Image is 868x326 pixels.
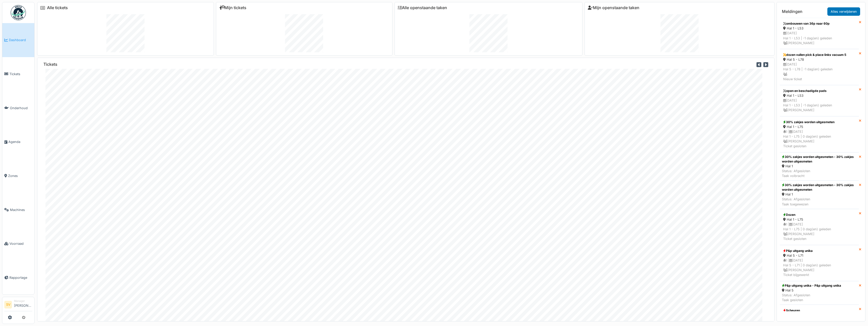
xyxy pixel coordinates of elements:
[783,21,856,26] div: ombouwen van 36p naar 60p
[2,125,34,159] a: Agenda
[783,31,856,45] div: [DATE] Hal 1 - L53 | -1 dag(en) geleden [PERSON_NAME]
[2,193,34,227] a: Machines
[780,281,859,305] a: P&p uitgang unika - P&p uitgang unika Hal 5 Status: AfgeslotenTaak gesloten
[11,5,26,20] img: Badge_color-CXgf-gQk.svg
[2,57,34,91] a: Tickets
[783,89,856,93] div: open en beschadigde pads
[782,164,857,169] div: Hal 1
[2,159,34,193] a: Zones
[47,5,68,10] a: Alle tickets
[219,5,246,10] a: Mijn tickets
[783,26,856,31] div: Hal 1 - L53
[783,62,856,81] div: [DATE] Hal 5 - L78 | -1 dag(en) geleden Nieuw ticket
[588,5,639,10] a: Mijn openstaande taken
[783,222,856,241] div: 1 | [DATE] Hal 1 - L75 | 0 dag(en) geleden [PERSON_NAME] Ticket gesloten
[2,261,34,295] a: Rapportage
[783,53,856,57] div: dozen vullen pick & place links vacuum 5
[783,308,856,313] div: Scheuren
[783,217,856,222] div: Hal 1 - L75
[783,253,856,258] div: Hal 5 - L71
[782,288,841,293] div: Hal 5
[780,49,859,85] a: dozen vullen pick & place links vacuum 5 Hal 5 - L78 [DATE]Hal 5 - L78 | -1 dag(en) geleden Nieuw...
[782,155,857,164] div: 30% zakjes worden uitgesmeten - 30% zakjes worden uitgesmeten
[780,209,859,245] a: Dozen Hal 1 - L75 1 |[DATE]Hal 1 - L75 | 0 dag(en) geleden [PERSON_NAME]Ticket gesloten
[783,124,856,129] div: Hal 1 - L75
[783,120,856,124] div: 30% zakjes worden uitgesmeten
[9,72,32,76] span: Tickets
[780,85,859,116] a: open en beschadigde pads Hal 1 - L53 [DATE]Hal 1 - L53 | -1 dag(en) geleden [PERSON_NAME]
[780,116,859,152] a: 30% zakjes worden uitgesmeten Hal 1 - L75 1 |[DATE]Hal 1 - L75 | 0 dag(en) geleden [PERSON_NAME]T...
[782,197,857,206] div: Status: Afgesloten Taak toegewezen
[782,192,857,197] div: Hal 1
[783,249,856,253] div: P&p uitgang unika
[14,299,32,310] li: [PERSON_NAME]
[43,62,57,67] h6: Tickets
[782,9,802,14] h6: Meldingen
[8,173,32,178] span: Zones
[782,293,841,302] div: Status: Afgesloten Taak gesloten
[2,23,34,57] a: Dashboard
[782,283,841,288] div: P&p uitgang unika - P&p uitgang unika
[782,169,857,178] div: Status: Afgesloten Taak volbracht
[4,299,32,311] a: SV Manager[PERSON_NAME]
[14,299,32,303] div: Manager
[780,18,859,49] a: ombouwen van 36p naar 60p Hal 1 - L53 [DATE]Hal 1 - L53 | -1 dag(en) geleden [PERSON_NAME]
[783,57,856,62] div: Hal 5 - L78
[783,213,856,217] div: Dozen
[10,106,32,110] span: Onderhoud
[780,181,859,209] a: 30% zakjes worden uitgesmeten - 30% zakjes worden uitgesmeten Hal 1 Status: AfgeslotenTaak toegew...
[783,129,856,149] div: 1 | [DATE] Hal 1 - L75 | 0 dag(en) geleden [PERSON_NAME] Ticket gesloten
[398,5,447,10] a: Alle openstaande taken
[2,91,34,125] a: Onderhoud
[9,241,32,246] span: Voorraad
[783,98,856,113] div: [DATE] Hal 1 - L53 | -1 dag(en) geleden [PERSON_NAME]
[783,258,856,278] div: 1 | [DATE] Hal 5 - L71 | 0 dag(en) geleden [PERSON_NAME] Ticket bijgewerkt
[9,38,32,42] span: Dashboard
[780,152,859,181] a: 30% zakjes worden uitgesmeten - 30% zakjes worden uitgesmeten Hal 1 Status: AfgeslotenTaak volbracht
[782,183,857,192] div: 30% zakjes worden uitgesmeten - 30% zakjes worden uitgesmeten
[10,207,32,212] span: Machines
[9,275,32,280] span: Rapportage
[827,7,860,16] a: Alles verwijderen
[2,227,34,261] a: Voorraad
[8,139,32,144] span: Agenda
[4,301,12,308] li: SV
[780,245,859,281] a: P&p uitgang unika Hal 5 - L71 1 |[DATE]Hal 5 - L71 | 0 dag(en) geleden [PERSON_NAME]Ticket bijgew...
[783,93,856,98] div: Hal 1 - L53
